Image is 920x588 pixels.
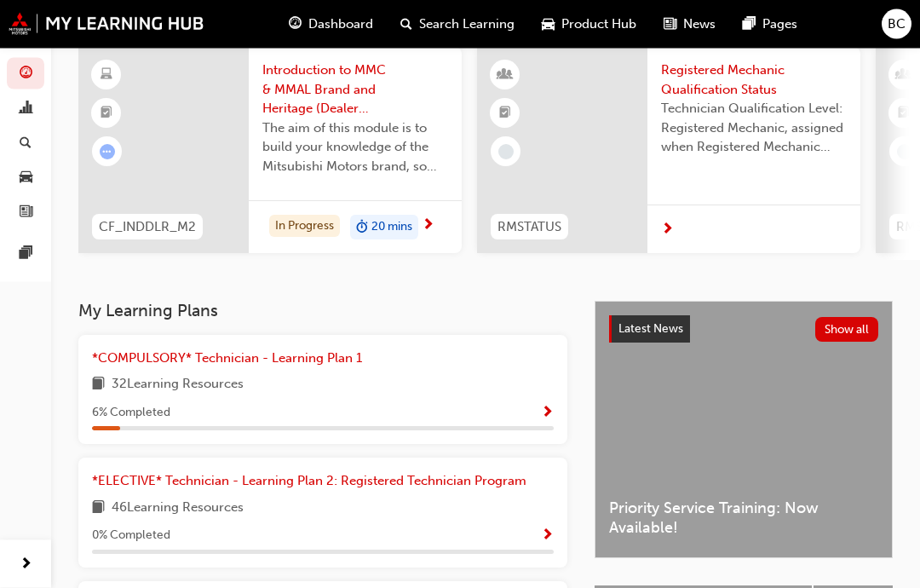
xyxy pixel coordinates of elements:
span: learningRecordVerb_ATTEMPT-icon [100,145,115,160]
a: Latest NewsShow allPriority Service Training: Now Available! [595,302,893,559]
span: learningResourceType_INSTRUCTOR_LED-icon [898,65,910,87]
span: 6 % Completed [92,404,170,424]
span: Introduction to MMC & MMAL Brand and Heritage (Dealer Induction) [262,61,448,119]
span: search-icon [400,14,412,35]
span: book-icon [92,499,105,520]
span: duration-icon [356,217,368,239]
button: Show Progress [541,526,554,547]
button: Show Progress [541,403,554,424]
span: *ELECTIVE* Technician - Learning Plan 2: Registered Technician Program [92,474,526,489]
img: mmal [9,13,204,35]
span: Pages [762,14,797,34]
span: Show Progress [541,406,554,422]
span: next-icon [422,219,434,234]
a: pages-iconPages [729,7,811,42]
a: news-iconNews [650,7,729,42]
span: car-icon [20,170,32,186]
span: Priority Service Training: Now Available! [609,499,878,538]
a: RMSTATUSRegistered Mechanic Qualification StatusTechnician Qualification Level: Registered Mechan... [477,48,860,254]
span: chart-icon [20,101,32,117]
span: pages-icon [20,246,32,262]
span: 0 % Completed [92,527,170,546]
span: CF_INDDLR_M2 [99,218,196,238]
span: booktick-icon [499,103,511,125]
div: In Progress [269,216,340,239]
span: Dashboard [308,14,373,34]
span: 32 Learning Resources [112,375,244,396]
span: Technician Qualification Level: Registered Mechanic, assigned when Registered Mechanic modules ha... [661,100,847,158]
span: learningResourceType_INSTRUCTOR_LED-icon [499,65,511,87]
a: *COMPULSORY* Technician - Learning Plan 1 [92,349,369,369]
span: car-icon [542,14,555,35]
button: Show all [815,318,879,343]
span: guage-icon [20,66,32,82]
span: Show Progress [541,529,554,545]
span: booktick-icon [101,103,112,125]
span: BC [888,14,906,34]
span: Registered Mechanic Qualification Status [661,61,847,100]
a: car-iconProduct Hub [528,7,650,42]
span: news-icon [664,14,676,35]
span: Latest News [618,322,683,337]
span: book-icon [92,375,105,396]
a: Latest NewsShow all [609,316,878,343]
span: Search Learning [419,14,515,34]
span: search-icon [20,135,32,151]
span: The aim of this module is to build your knowledge of the Mitsubishi Motors brand, so you can demo... [262,119,448,177]
span: 20 mins [371,218,412,238]
a: *ELECTIVE* Technician - Learning Plan 2: Registered Technician Program [92,472,533,492]
span: next-icon [661,223,674,239]
span: next-icon [20,554,32,575]
span: learningResourceType_ELEARNING-icon [101,65,112,87]
span: 46 Learning Resources [112,499,244,520]
span: learningRecordVerb_NONE-icon [897,145,912,160]
a: CF_INDDLR_M2Introduction to MMC & MMAL Brand and Heritage (Dealer Induction)The aim of this modul... [78,48,462,254]
a: guage-iconDashboard [275,7,387,42]
span: guage-icon [289,14,302,35]
a: search-iconSearch Learning [387,7,528,42]
span: Product Hub [561,14,636,34]
span: *COMPULSORY* Technician - Learning Plan 1 [92,351,362,366]
h3: My Learning Plans [78,302,567,321]
span: News [683,14,716,34]
button: BC [882,9,911,39]
span: RMSTATUS [497,218,561,238]
span: pages-icon [743,14,756,35]
span: learningRecordVerb_NONE-icon [498,145,514,160]
span: booktick-icon [898,103,910,125]
span: news-icon [20,205,32,220]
